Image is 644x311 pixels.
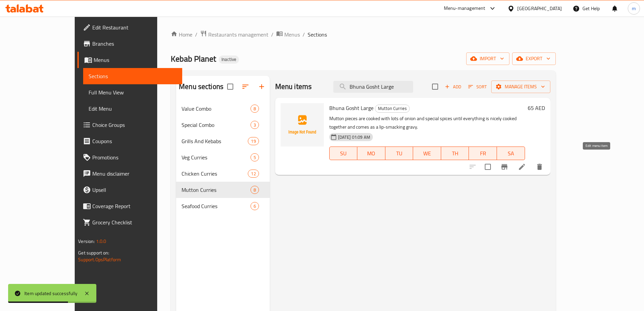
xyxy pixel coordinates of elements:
[92,218,177,226] span: Grocery Checklist
[83,101,182,117] a: Edit Menu
[92,23,177,31] span: Edit Restaurant
[329,114,525,131] p: Mutton pieces are cooked with lots of onion and special spices until everything is nicely cooked ...
[251,106,259,112] span: 8
[468,83,487,91] span: Sort
[254,79,270,95] button: Add section
[375,105,410,113] div: Mutton Curries
[441,147,469,160] button: TH
[77,182,182,198] a: Upsell
[360,149,383,158] span: MO
[176,133,270,149] div: Grills And Kebabs19
[77,149,182,165] a: Promotions
[251,186,259,194] div: items
[78,255,121,264] a: Support.OpsPlatform
[176,165,270,182] div: Chicken Curries12
[416,149,438,158] span: WE
[208,30,268,39] span: Restaurants management
[77,52,182,68] a: Menus
[176,117,270,133] div: Special Combo3
[251,203,259,209] span: 6
[632,5,636,12] span: m
[92,153,177,161] span: Promotions
[496,159,512,175] button: Branch-specific-item
[413,147,441,160] button: WE
[182,153,250,161] span: Veg Curries
[329,147,357,160] button: SU
[497,147,525,160] button: SA
[237,79,254,95] span: Sort sections
[223,80,237,94] span: Select all sections
[276,30,300,39] a: Menus
[512,52,556,65] button: export
[171,51,216,66] span: Kebab Planet
[77,165,182,182] a: Menu disclaimer
[92,170,177,178] span: Menu disclaimer
[92,186,177,194] span: Upsell
[248,171,258,177] span: 12
[333,81,413,93] input: search
[182,137,248,145] span: Grills And Kebabs
[528,103,545,113] h6: 65 AED
[92,137,177,145] span: Coupons
[303,30,305,39] li: /
[491,81,550,93] button: Manage items
[308,30,327,39] span: Sections
[77,36,182,52] a: Branches
[518,54,550,63] span: export
[92,202,177,210] span: Coverage Report
[444,83,462,91] span: Add
[497,83,545,91] span: Manage items
[92,40,177,48] span: Branches
[251,154,259,161] span: 5
[77,133,182,149] a: Coupons
[271,30,273,39] li: /
[219,55,239,64] div: Inactive
[78,248,109,257] span: Get support on:
[329,103,374,113] span: Bhuna Gosht Large
[83,68,182,84] a: Sections
[182,202,250,210] div: Seafood Curries
[77,19,182,36] a: Edit Restaurant
[284,30,300,39] span: Menus
[77,117,182,133] a: Choice Groups
[531,159,548,175] button: delete
[444,149,467,158] span: TH
[481,160,495,174] span: Select to update
[182,170,248,178] div: Chicken Curries
[428,80,442,94] span: Select section
[182,105,250,113] span: Value Combo
[182,186,250,194] span: Mutton Curries
[89,72,177,80] span: Sections
[517,5,562,12] div: [GEOGRAPHIC_DATA]
[24,290,77,297] div: Item updated successfully
[94,56,177,64] span: Menus
[275,82,312,92] h2: Menu items
[251,105,259,113] div: items
[83,84,182,101] a: Full Menu View
[472,149,494,158] span: FR
[77,214,182,230] a: Grocery Checklist
[332,149,355,158] span: SU
[251,187,259,193] span: 8
[375,105,409,112] span: Mutton Curries
[200,30,268,39] a: Restaurants management
[182,121,250,129] span: Special Combo
[77,198,182,214] a: Coverage Report
[251,202,259,210] div: items
[385,147,413,160] button: TU
[176,149,270,165] div: Veg Curries5
[248,137,259,145] div: items
[248,138,258,145] span: 19
[500,149,522,158] span: SA
[469,147,497,160] button: FR
[92,121,177,129] span: Choice Groups
[442,82,464,92] button: Add
[357,147,385,160] button: MO
[251,153,259,161] div: items
[219,57,239,62] span: Inactive
[248,170,259,178] div: items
